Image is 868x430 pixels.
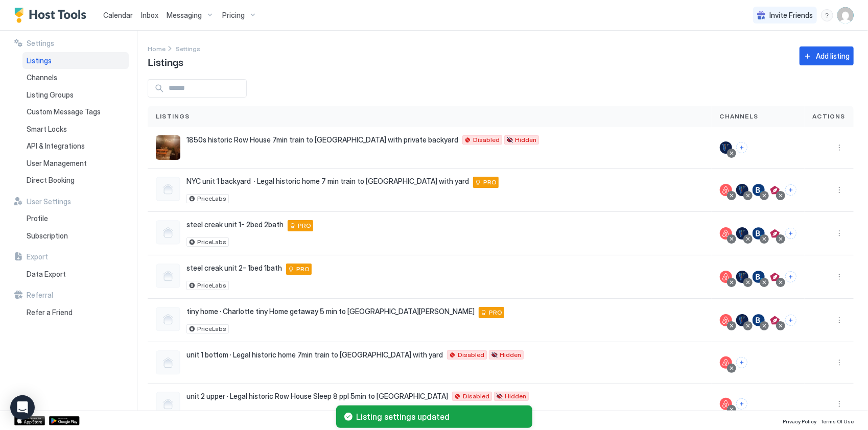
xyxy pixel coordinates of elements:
[22,121,129,138] a: Smart Locks
[186,350,443,360] span: unit 1 bottom · Legal historic home 7min train to [GEOGRAPHIC_DATA] with yard
[141,10,158,20] a: Inbox
[176,43,200,54] div: Breadcrumb
[296,265,310,274] span: PRO
[176,45,200,53] span: Settings
[483,178,497,187] span: PRO
[27,90,74,100] span: Listing Groups
[833,271,846,283] button: More options
[720,112,759,121] span: Channels
[27,56,52,65] span: Listings
[148,43,166,54] a: Home
[186,392,448,401] span: unit 2 upper · Legal historic Row House Sleep 8 ppl 5min to [GEOGRAPHIC_DATA]
[148,43,166,54] div: Breadcrumb
[27,39,54,48] span: Settings
[27,159,87,168] span: User Management
[785,271,796,282] button: Connect channels
[27,214,48,223] span: Profile
[833,271,846,283] div: menu
[27,107,101,116] span: Custom Message Tags
[10,395,35,420] div: Open Intercom Messenger
[22,137,129,155] a: API & Integrations
[186,307,475,316] span: tiny home · Charlotte tiny Home getaway 5 min to [GEOGRAPHIC_DATA][PERSON_NAME]
[833,314,846,326] div: menu
[22,227,129,245] a: Subscription
[148,54,183,69] span: Listings
[186,220,284,229] span: steel creak unit 1- 2bed 2bath
[489,308,502,317] span: PRO
[736,357,747,368] button: Connect channels
[27,308,73,317] span: Refer a Friend
[833,227,846,240] div: menu
[833,141,846,154] div: menu
[222,11,245,20] span: Pricing
[148,45,166,53] span: Home
[357,412,524,422] span: Listing settings updated
[22,103,129,121] a: Custom Message Tags
[833,184,846,196] div: menu
[14,8,91,23] a: Host Tools Logo
[27,125,67,134] span: Smart Locks
[27,231,68,241] span: Subscription
[22,304,129,321] a: Refer a Friend
[27,141,85,151] span: API & Integrations
[22,155,129,172] a: User Management
[167,11,202,20] span: Messaging
[837,7,854,23] div: User profile
[186,177,469,186] span: NYC unit 1 backyard · Legal historic home 7 min train to [GEOGRAPHIC_DATA] with yard
[103,10,133,20] a: Calendar
[186,135,458,145] span: 1850s historic Row House 7min train to [GEOGRAPHIC_DATA] with private backyard
[833,356,846,369] div: menu
[785,228,796,239] button: Connect channels
[22,86,129,104] a: Listing Groups
[816,51,850,61] div: Add listing
[833,398,846,410] button: More options
[22,210,129,227] a: Profile
[813,112,846,121] span: Actions
[22,172,129,189] a: Direct Booking
[833,356,846,369] button: More options
[27,270,66,279] span: Data Export
[156,112,190,121] span: Listings
[22,266,129,283] a: Data Export
[27,176,75,185] span: Direct Booking
[833,141,846,154] button: More options
[736,142,747,153] button: Connect channels
[27,197,71,206] span: User Settings
[833,398,846,410] div: menu
[22,69,129,86] a: Channels
[22,52,129,69] a: Listings
[103,11,133,19] span: Calendar
[298,221,311,230] span: PRO
[833,184,846,196] button: More options
[821,9,833,21] div: menu
[186,264,282,273] span: steel creak unit 2- 1bed 1bath
[800,46,854,65] button: Add listing
[833,314,846,326] button: More options
[736,398,747,410] button: Connect channels
[27,252,48,261] span: Export
[156,135,180,160] div: listing image
[27,291,53,300] span: Referral
[27,73,57,82] span: Channels
[769,11,813,20] span: Invite Friends
[785,184,796,196] button: Connect channels
[141,11,158,19] span: Inbox
[833,227,846,240] button: More options
[165,80,246,97] input: Input Field
[785,315,796,326] button: Connect channels
[176,43,200,54] a: Settings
